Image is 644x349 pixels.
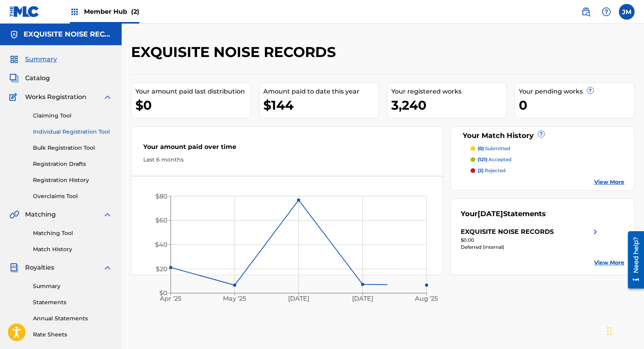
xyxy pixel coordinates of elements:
[478,209,503,218] span: [DATE]
[391,87,507,96] div: Your registered works
[598,4,614,20] div: Help
[538,131,544,137] span: ?
[155,241,168,248] tspan: $40
[103,263,112,272] img: expand
[84,7,139,16] span: Member Hub
[594,178,624,186] a: View More
[33,229,112,237] a: Matching Tool
[478,156,511,163] p: accepted
[9,263,19,272] img: Royalties
[478,145,484,151] span: (0)
[33,112,112,120] a: Claiming Tool
[135,87,251,96] div: Your amount paid last distribution
[160,295,182,302] tspan: Apr '25
[9,210,19,219] img: Matching
[461,209,546,219] div: Your Statements
[471,145,624,152] a: (0) submitted
[594,259,624,267] a: View More
[25,210,56,219] span: Matching
[33,176,112,184] a: Registration History
[478,145,510,152] p: submitted
[143,156,431,164] div: Last 6 months
[70,7,79,17] img: Top Rightsholders
[478,156,487,162] span: (121)
[519,87,634,96] div: Your pending works
[155,217,168,224] tspan: $60
[461,227,600,251] a: EXQUISITE NOISE RECORDSright chevron icon$0.00Deferred (Internal)
[461,227,554,237] div: EXQUISITE NOISE RECORDS
[25,92,86,102] span: Works Registration
[288,295,309,302] tspan: [DATE]
[33,128,112,136] a: Individual Registration Tool
[605,311,644,349] iframe: Chat Widget
[622,228,644,292] iframe: Resource Center
[414,295,438,302] tspan: Aug '25
[519,96,634,114] div: 0
[9,30,19,39] img: Accounts
[9,73,50,83] a: CatalogCatalog
[33,160,112,168] a: Registration Drafts
[478,167,505,174] p: rejected
[471,156,624,163] a: (121) accepted
[587,87,593,94] span: ?
[24,30,112,39] h5: EXQUISITE NOISE RECORDS
[25,263,54,272] span: Royalties
[135,96,251,114] div: $0
[263,96,379,114] div: $144
[591,227,600,237] img: right chevron icon
[461,237,600,244] div: $0.00
[578,4,594,20] a: Public Search
[143,142,431,156] div: Your amount paid over time
[131,8,139,15] span: (2)
[103,210,112,219] img: expand
[461,244,600,251] div: Deferred (Internal)
[478,167,483,173] span: (2)
[223,295,246,302] tspan: May '25
[33,298,112,307] a: Statements
[619,4,635,20] div: User Menu
[33,192,112,200] a: Overclaims Tool
[33,282,112,290] a: Summary
[25,55,57,64] span: Summary
[33,245,112,253] a: Match History
[263,87,379,96] div: Amount paid to date this year
[471,167,624,174] a: (2) rejected
[131,43,340,61] h2: EXQUISITE NOISE RECORDS
[159,289,168,297] tspan: $0
[607,319,612,343] div: Drag
[9,55,19,64] img: Summary
[602,7,611,17] img: help
[581,7,591,17] img: search
[33,314,112,323] a: Annual Statements
[9,6,40,17] img: MLC Logo
[391,96,507,114] div: 3,240
[9,73,19,83] img: Catalog
[33,331,112,339] a: Rate Sheets
[33,144,112,152] a: Bulk Registration Tool
[352,295,373,302] tspan: [DATE]
[103,92,112,102] img: expand
[9,92,20,102] img: Works Registration
[461,130,624,141] div: Your Match History
[9,55,57,64] a: SummarySummary
[155,193,168,200] tspan: $80
[25,73,50,83] span: Catalog
[156,265,168,273] tspan: $20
